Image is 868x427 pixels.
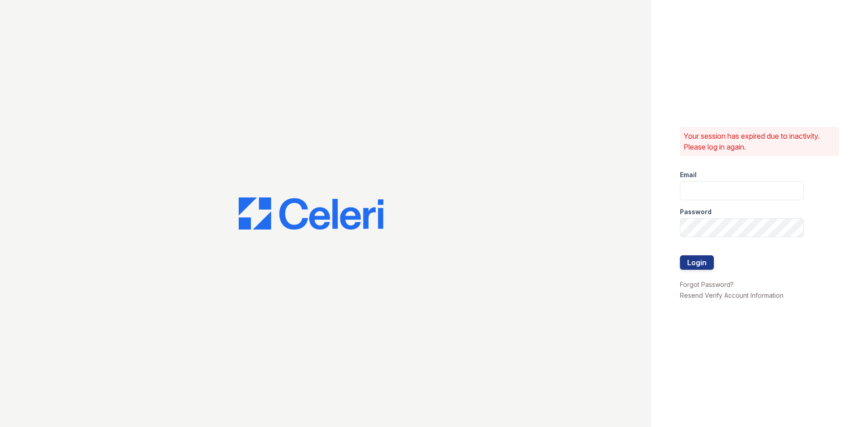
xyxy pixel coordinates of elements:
[684,131,835,152] p: Your session has expired due to inactivity. Please log in again.
[680,207,712,216] label: Password
[239,197,383,230] img: CE_Logo_Blue-a8612792a0a2168367f1c8372b55b34899dd931a85d93a1a3d3e32e68fde9ad4.png
[680,255,714,270] button: Login
[680,170,697,179] label: Email
[680,291,783,299] a: Resend Verify Account Information
[680,281,734,288] a: Forgot Password?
